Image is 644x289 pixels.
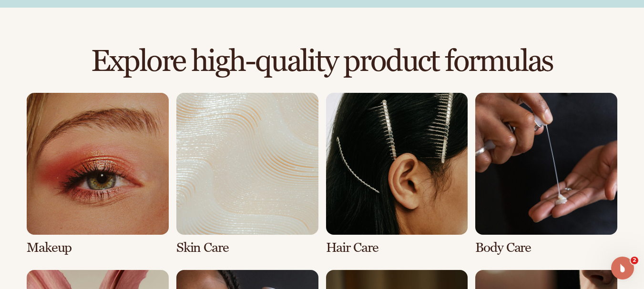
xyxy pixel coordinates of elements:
div: 1 / 8 [27,93,169,255]
h2: Explore high-quality product formulas [27,46,617,78]
h3: Hair Care [326,240,468,255]
div: 4 / 8 [475,93,617,255]
h3: Skin Care [176,240,318,255]
div: 2 / 8 [176,93,318,255]
iframe: Intercom live chat [611,257,634,279]
span: 2 [631,257,638,264]
h3: Body Care [475,240,617,255]
h3: Makeup [27,240,169,255]
div: 3 / 8 [326,93,468,255]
